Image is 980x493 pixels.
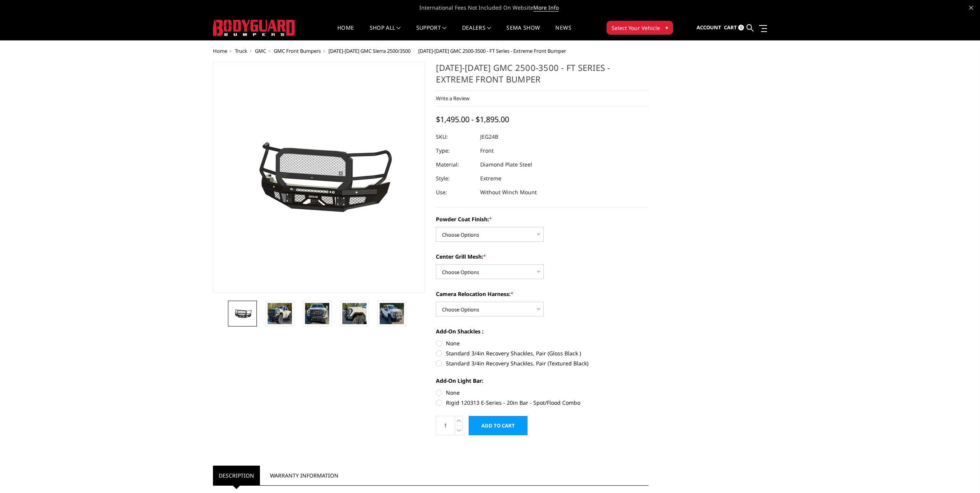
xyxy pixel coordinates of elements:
h1: [DATE]-[DATE] GMC 2500-3500 - FT Series - Extreme Front Bumper [436,62,648,91]
dd: Extreme [480,172,501,185]
a: Truck [235,47,247,54]
label: Camera Relocation Harness: [436,290,648,298]
label: Rigid 120313 E-Series - 20in Bar - Spot/Flood Combo [436,399,648,407]
a: shop all [370,25,401,40]
dt: Material: [436,158,474,172]
a: SEMA Show [506,25,540,40]
span: ▾ [665,24,668,32]
input: Add to Cart [469,416,528,435]
label: Standard 3/4in Recovery Shackles, Pair (Gloss Black ) [436,349,648,357]
a: Cart 0 [724,17,744,38]
label: None [436,339,648,347]
label: Add-On Light Bar: [436,377,648,385]
a: News [555,25,571,40]
dt: SKU: [436,130,474,144]
dt: Use: [436,185,474,199]
a: Description [213,466,260,485]
span: Cart [724,24,737,31]
span: 0 [738,25,744,30]
a: More Info [533,4,559,12]
img: 2024-2026 GMC 2500-3500 - FT Series - Extreme Front Bumper [342,303,367,324]
dt: Style: [436,172,474,185]
a: Warranty Information [264,466,344,485]
img: BODYGUARD BUMPERS [213,20,296,36]
dd: Diamond Plate Steel [480,158,532,172]
span: $1,495.00 - $1,895.00 [436,114,509,125]
img: 2024-2026 GMC 2500-3500 - FT Series - Extreme Front Bumper [268,303,292,324]
label: Add-On Shackles : [436,327,648,335]
span: Select Your Vehicle [611,24,660,32]
button: Select Your Vehicle [606,21,673,35]
span: Account [697,24,721,31]
a: 2024-2026 GMC 2500-3500 - FT Series - Extreme Front Bumper [213,62,426,293]
dd: JEG24B [480,130,498,144]
a: Home [213,47,227,54]
span: [DATE]-[DATE] GMC 2500-3500 - FT Series - Extreme Front Bumper [418,47,566,54]
label: None [436,389,648,397]
label: Powder Coat Finish: [436,215,648,223]
a: Account [697,17,721,38]
a: GMC Front Bumpers [274,47,321,54]
a: Write a Review [436,95,469,102]
img: 2024-2026 GMC 2500-3500 - FT Series - Extreme Front Bumper [305,303,329,324]
img: 2024-2026 GMC 2500-3500 - FT Series - Extreme Front Bumper [380,303,404,324]
a: [DATE]-[DATE] GMC Sierra 2500/3500 [328,47,410,54]
dd: Front [480,144,494,158]
dt: Type: [436,144,474,158]
label: Standard 3/4in Recovery Shackles, Pair (Textured Black) [436,359,648,367]
a: GMC [255,47,266,54]
a: Support [416,25,447,40]
dd: Without Winch Mount [480,185,537,199]
a: Dealers [462,25,491,40]
img: 2024-2026 GMC 2500-3500 - FT Series - Extreme Front Bumper [230,308,255,319]
label: Center Grill Mesh: [436,252,648,261]
a: Home [337,25,354,40]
